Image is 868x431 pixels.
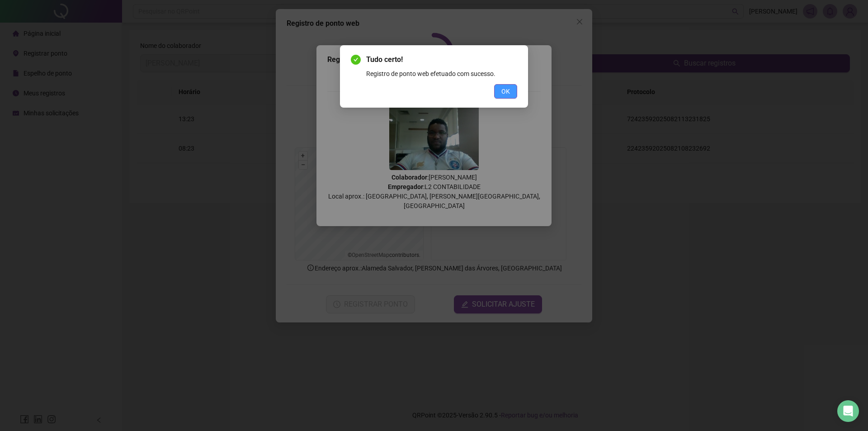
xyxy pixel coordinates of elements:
span: check-circle [351,55,361,65]
div: Registro de ponto web efetuado com sucesso. [366,69,517,79]
span: OK [501,86,510,96]
button: OK [494,84,517,99]
div: Open Intercom Messenger [837,400,859,422]
span: Tudo certo! [366,54,517,65]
